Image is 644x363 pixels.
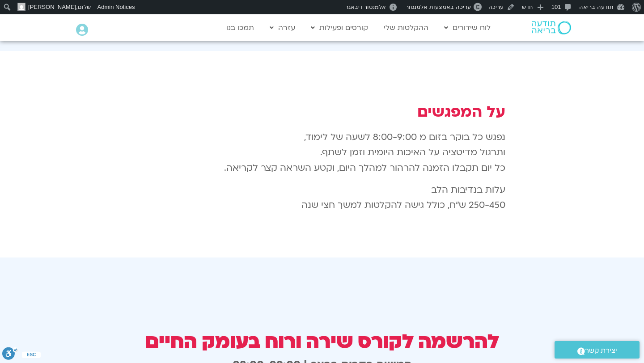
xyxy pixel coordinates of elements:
[440,19,495,36] a: לוח שידורים
[532,21,571,34] img: תודעה בריאה
[306,19,373,36] a: קורסים ופעילות
[379,19,433,36] a: ההקלטות שלי
[585,345,617,357] span: יצירת קשר
[28,4,76,10] span: [PERSON_NAME]
[139,103,505,121] h2: על המפגשים
[104,329,540,354] h3: להרשמה לקורס שירה ורוח בעומק החיים
[406,4,470,10] span: עריכה באמצעות אלמנטור
[265,19,300,36] a: עזרה
[222,19,258,36] a: תמכו בנו
[139,130,505,176] p: נפגש כל בוקר בזום מ 8:00-9:00 לשעה של לימוד, ותרגול מדיטציה על האיכות היומית וזמן לשתף. כל יום תק...
[555,341,640,359] a: יצירת קשר
[139,182,505,213] p: עלות בנדיבות הלב 250-450 ש״ח, כולל גישה להקלטות למשך חצי שנה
